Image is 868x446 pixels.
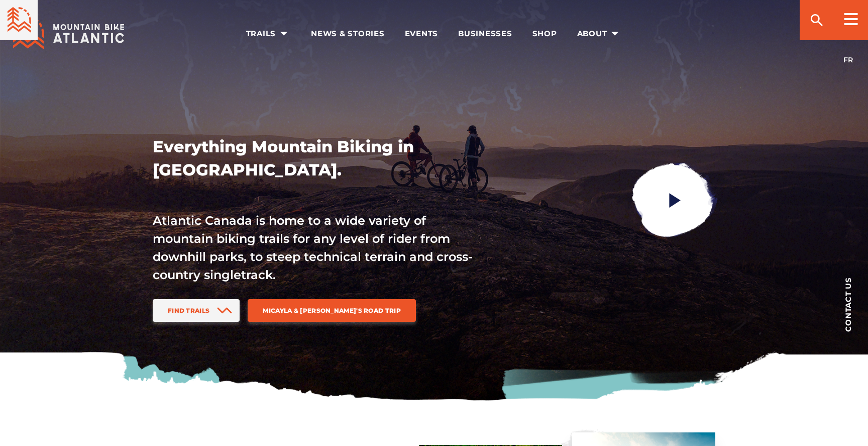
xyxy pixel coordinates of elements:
[828,261,868,347] a: Contact us
[843,55,853,64] a: FR
[248,299,416,322] a: Micayla & [PERSON_NAME]'s Road Trip
[405,29,439,39] span: Events
[532,29,557,39] span: Shop
[809,12,825,28] ion-icon: search
[153,212,474,284] p: Atlantic Canada is home to a wide variety of mountain biking trails for any level of rider from d...
[263,307,401,314] span: Micayla & [PERSON_NAME]'s Road Trip
[577,29,622,39] span: About
[246,29,291,39] span: Trails
[153,135,474,182] h1: Everything Mountain Biking in [GEOGRAPHIC_DATA].
[458,29,512,39] span: Businesses
[277,27,291,41] ion-icon: arrow dropdown
[153,299,240,322] a: Find Trails
[608,27,622,41] ion-icon: arrow dropdown
[844,277,852,332] span: Contact us
[168,307,209,314] span: Find Trails
[311,29,385,39] span: News & Stories
[666,191,684,209] ion-icon: play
